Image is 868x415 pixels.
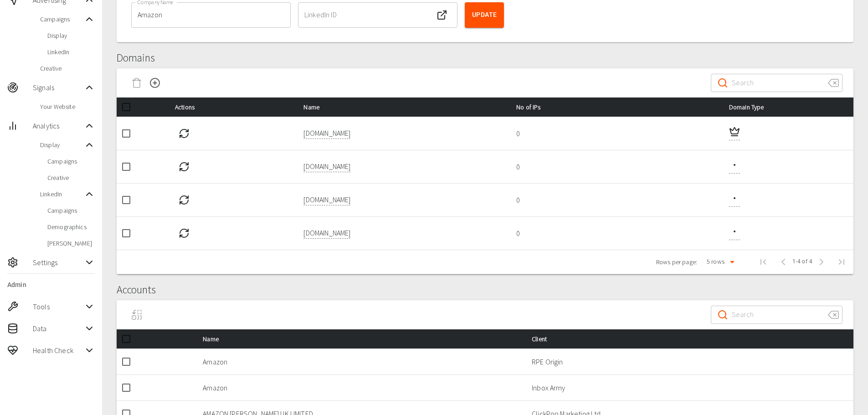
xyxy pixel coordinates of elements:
svg: Other Domain [729,226,740,237]
span: [PERSON_NAME] [47,239,95,248]
span: Settings [33,257,84,268]
div: Client [532,333,846,344]
button: Refresh IPs [175,124,193,143]
svg: Refresh IPs [179,128,190,139]
button: Add [146,74,164,92]
span: Rename to Company Name [128,306,146,324]
div: Name [203,333,517,344]
span: Campaigns [47,206,95,215]
span: LinkedIn [47,47,95,56]
svg: Refresh IPs [179,195,190,205]
p: 0 [516,195,714,205]
div: Name [303,102,502,113]
p: 0 [516,128,714,139]
span: Tools [33,301,84,312]
p: 0 [516,161,714,172]
p: [DOMAIN_NAME] [303,194,350,205]
p: Amazon [203,382,517,393]
p: [DOMAIN_NAME] [303,128,350,138]
span: Next Page [812,253,831,271]
span: Display [40,140,84,149]
p: [DOMAIN_NAME] [303,227,350,238]
span: Last Page [831,251,853,273]
input: Search [732,302,821,328]
span: Signals [33,82,84,93]
div: No of IPs [516,102,714,113]
span: Domain Type [729,102,779,113]
span: No of IPs [516,102,555,113]
svg: Search [717,309,728,320]
p: Amazon [203,356,517,367]
span: Display [47,31,95,40]
span: Previous Page [774,253,792,271]
button: Update [465,2,504,28]
span: Name [203,333,233,344]
span: Your Website [40,102,95,111]
h2: Domains [117,51,853,65]
svg: Other Domain [729,193,740,204]
p: 0 [516,228,714,239]
button: Refresh IPs [175,191,193,209]
svg: Search [717,77,728,88]
span: Creative [40,64,95,73]
button: Refresh IPs [175,224,193,242]
span: Delete Domain [128,74,146,92]
span: Campaigns [47,157,95,166]
span: First Page [752,251,774,273]
div: Domain Type [729,102,846,113]
div: Actions [175,102,289,113]
h2: Accounts [117,283,853,297]
p: RPE Origin [532,356,846,367]
span: Actions [175,102,209,113]
p: Inbox Army [532,382,846,393]
button: Refresh IPs [175,158,193,176]
div: 5 rows [701,255,738,268]
svg: Other Domain [729,159,740,170]
div: 5 rows [704,257,727,266]
p: Rows per page: [656,257,697,266]
span: Demographics [47,222,95,231]
span: LinkedIn [40,190,84,199]
span: Data [33,323,84,334]
span: Name [303,102,334,113]
span: Analytics [33,120,84,131]
p: [DOMAIN_NAME] [303,161,350,172]
svg: Refresh IPs [179,228,190,239]
span: Campaigns [40,15,84,24]
span: Client [532,333,561,344]
input: Search [732,70,821,96]
svg: Refresh IPs [179,161,190,172]
span: Creative [47,173,95,182]
span: 1-4 of 4 [792,257,812,266]
svg: Primary Domain [729,126,740,137]
span: Health Check [33,345,84,356]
